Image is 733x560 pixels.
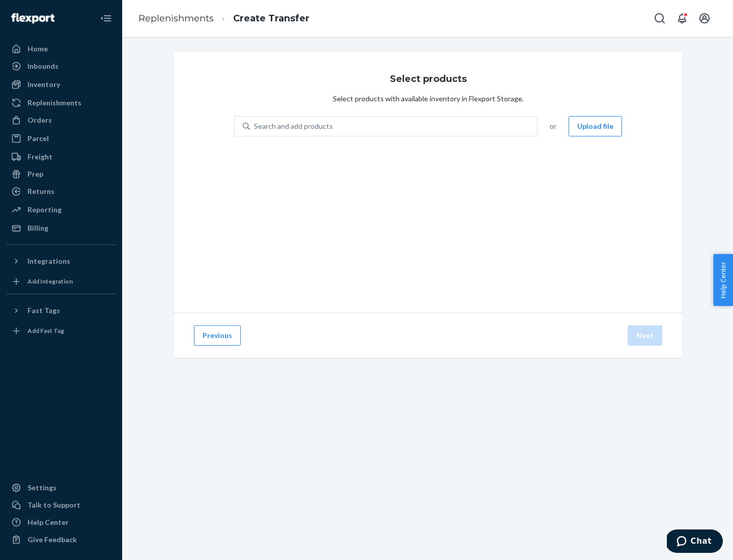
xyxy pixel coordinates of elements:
a: Help Center [6,514,116,530]
button: Help Center [713,254,733,306]
button: Open Search Box [650,8,670,29]
div: Integrations [27,256,70,266]
button: Integrations [6,253,116,269]
div: Home [27,44,48,54]
a: Orders [6,112,116,128]
ol: breadcrumbs [130,4,318,34]
button: Talk to Support [6,497,116,513]
a: Parcel [6,130,116,147]
img: Flexport logo [11,13,54,23]
button: Open account menu [694,8,715,29]
a: Reporting [6,202,116,218]
div: Freight [27,152,52,162]
div: Replenishments [27,98,81,108]
div: Inventory [27,79,60,90]
button: Open notifications [672,8,692,29]
div: Orders [27,115,52,125]
div: Parcel [27,133,49,144]
span: or [550,121,556,131]
a: Home [6,41,116,57]
div: Prep [27,169,43,179]
iframe: Opens a widget where you can chat to one of our agents [667,529,723,555]
div: Returns [27,186,54,197]
button: Fast Tags [6,302,116,319]
div: Add Integration [27,277,73,286]
h3: Select products [390,72,467,86]
div: Fast Tags [27,305,60,316]
a: Inbounds [6,58,116,74]
div: Select products with available inventory in Flexport Storage. [333,94,524,104]
div: Add Fast Tag [27,326,64,335]
div: Help Center [27,517,69,527]
a: Replenishments [6,95,116,111]
div: Talk to Support [27,500,80,510]
div: Give Feedback [27,535,77,545]
button: Next [628,325,662,346]
div: Inbounds [27,61,59,71]
div: Billing [27,223,48,233]
a: Add Fast Tag [6,323,116,339]
button: Previous [194,325,241,346]
a: Inventory [6,76,116,93]
div: Reporting [27,205,62,215]
a: Create Transfer [233,13,309,24]
a: Returns [6,183,116,200]
a: Add Integration [6,273,116,290]
a: Prep [6,166,116,182]
button: Give Feedback [6,531,116,548]
a: Settings [6,480,116,496]
button: Close Navigation [96,8,116,29]
div: Search and add products [254,121,333,131]
a: Freight [6,149,116,165]
a: Replenishments [138,13,214,24]
button: Upload file [569,116,622,136]
div: Settings [27,483,57,493]
a: Billing [6,220,116,236]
